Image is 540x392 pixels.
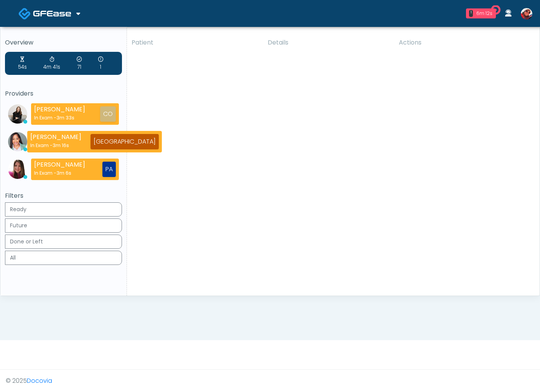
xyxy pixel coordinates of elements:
[98,56,103,71] div: Extended Exams
[91,134,159,149] div: [GEOGRAPHIC_DATA]
[5,202,122,217] button: Ready
[34,169,85,177] div: In Exam -
[56,170,71,176] span: 3m 6s
[43,56,60,71] div: Average Review Time
[34,114,85,121] div: In Exam -
[33,10,71,17] img: Docovia
[100,106,116,122] div: CO
[469,10,473,17] div: 1
[5,39,122,46] h5: Overview
[476,10,493,17] div: 6m 12s
[5,202,122,267] div: Basic example
[18,56,27,71] div: Average Wait Time
[8,160,27,179] img: Megan McComy
[5,90,122,97] h5: Providers
[461,5,500,22] a: 1 6m 12s
[30,132,81,141] strong: [PERSON_NAME]
[5,235,122,249] button: Done or Left
[30,142,81,149] div: In Exam -
[5,218,122,233] button: Future
[8,104,27,124] img: Sydney Lundberg
[102,162,116,177] div: PA
[18,7,31,20] img: Docovia
[394,33,534,52] th: Actions
[521,8,532,20] img: Jameson Stafford
[77,56,82,71] div: Exams Completed
[127,33,263,52] th: Patient
[34,105,85,114] strong: [PERSON_NAME]
[5,192,122,199] h5: Filters
[5,251,122,265] button: All
[263,33,394,52] th: Details
[8,132,27,151] img: Jennifer Ekeh
[56,114,74,121] span: 3m 33s
[53,142,69,149] span: 3m 16s
[18,1,80,26] a: Docovia
[34,160,85,169] strong: [PERSON_NAME]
